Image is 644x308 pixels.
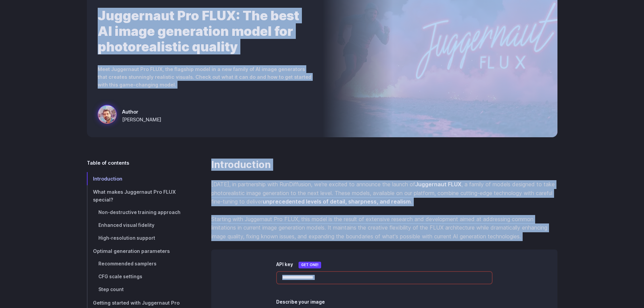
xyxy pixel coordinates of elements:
[211,159,271,171] a: Introduction
[211,180,557,206] p: [DATE], in partnership with RunDiffusion, we're excited to announce the launch of , a family of m...
[98,222,154,228] span: Enhanced visual fidelity
[87,172,190,185] a: Introduction
[211,215,557,241] p: Starting with Juggernaut Pro FLUX, this model is the result of extensive research and development...
[87,270,190,283] a: CFG scale settings
[98,287,124,292] span: Step count
[87,159,129,167] span: Table of contents
[98,8,311,54] h1: Juggernaut Pro FLUX: The best AI image generation model for photorealistic quality
[87,206,190,219] a: Non-destructive training approach
[93,248,170,254] span: Optimal generation parameters
[87,283,190,296] a: Step count
[98,210,181,215] span: Non-destructive training approach
[98,65,311,89] p: Meet Juggernaut Pro FLUX, the flagship model in a new family of AI image generators that creates ...
[98,235,155,241] span: High-resolution support
[98,274,142,279] span: CFG scale settings
[98,261,157,266] span: Recommended samplers
[87,219,190,232] a: Enhanced visual fidelity
[299,262,321,268] a: Get one!
[98,105,161,126] a: creative ad image of powerful runner leaving a trail of pink smoke and sparks, speed, lights floa...
[93,176,122,182] span: Introduction
[93,189,176,203] span: What makes Juggernaut Pro FLUX special?
[87,244,190,258] a: Optimal generation parameters
[87,185,190,206] a: What makes Juggernaut Pro FLUX special?
[276,261,293,268] label: API key
[263,198,411,205] strong: unprecedented levels of detail, sharpness, and realism
[87,258,190,270] a: Recommended samplers
[87,232,190,245] a: High-resolution support
[415,181,461,188] strong: Juggernaut FLUX
[122,116,161,123] span: [PERSON_NAME]
[122,108,161,116] span: Author
[276,299,325,306] label: Describe your image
